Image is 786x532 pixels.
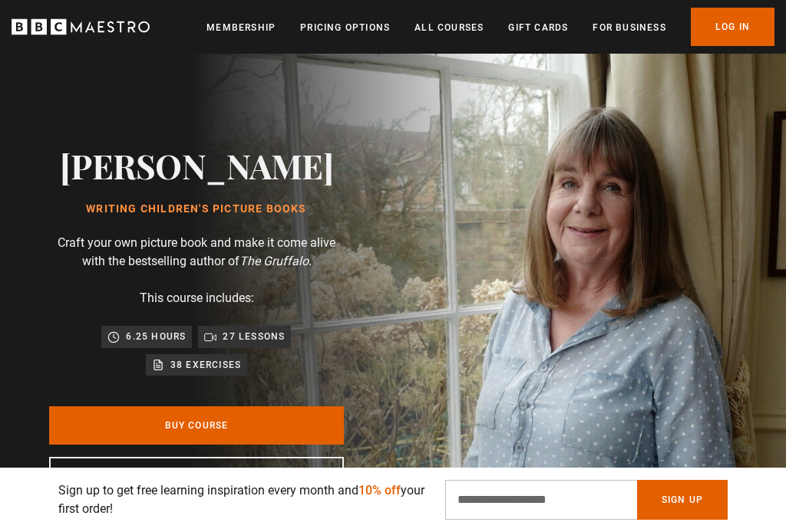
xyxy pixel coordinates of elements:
svg: BBC Maestro [12,15,150,38]
p: Sign up to get free learning inspiration every month and your first order! [58,481,427,518]
a: For business [593,20,665,35]
h2: [PERSON_NAME] [60,146,334,185]
h1: Writing Children's Picture Books [60,203,334,215]
a: Pricing Options [300,20,390,35]
a: Join BBC Maestro [49,457,344,498]
nav: Primary [206,8,774,46]
p: Craft your own picture book and make it come alive with the bestselling author of . [49,234,344,271]
button: Sign Up [637,480,728,520]
p: 6.25 hours [126,329,186,344]
i: The Gruffalo [239,254,309,268]
span: 10% off [358,483,401,498]
p: This course includes: [140,289,254,307]
a: Buy Course [49,406,344,445]
p: 38 exercises [170,357,241,373]
a: Membership [206,20,276,35]
a: Gift Cards [508,20,568,35]
a: All Courses [414,20,484,35]
p: 27 lessons [223,329,285,344]
a: Log In [691,8,774,46]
